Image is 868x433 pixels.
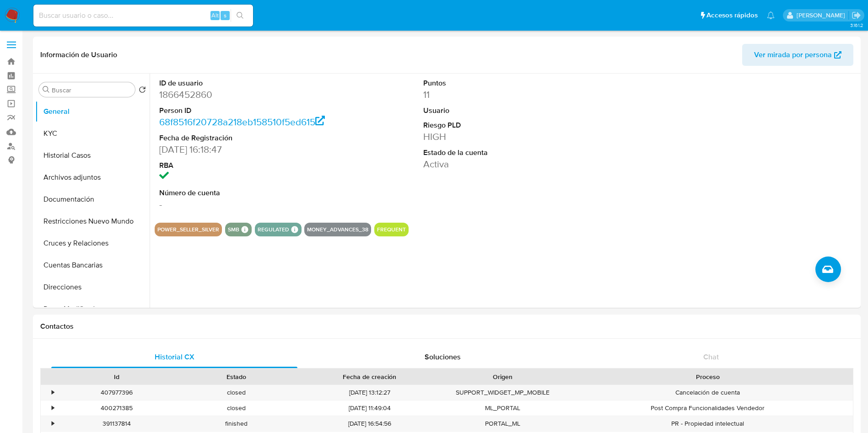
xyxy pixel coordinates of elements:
button: Volver al orden por defecto [139,86,146,96]
dt: RBA [159,160,326,171]
div: 400271385 [57,401,177,416]
dt: Person ID [159,106,326,116]
div: [DATE] 11:49:04 [297,401,443,416]
span: Ver mirada por persona [754,44,832,66]
div: Origen [449,372,556,381]
div: • [52,404,54,412]
div: SUPPORT_WIDGET_MP_MOBILE [443,385,563,400]
div: Id [63,372,170,381]
a: Salir [852,11,861,20]
button: KYC [35,123,150,144]
h1: Contactos [40,322,853,331]
dt: Usuario [423,106,590,116]
button: Buscar [43,86,50,93]
button: Cuentas Bancarias [35,254,150,276]
dd: HIGH [423,130,590,143]
span: Chat [703,352,719,362]
div: ML_PORTAL [443,401,563,416]
button: Documentación [35,188,150,210]
button: Ver mirada por persona [742,44,853,66]
div: • [52,388,54,397]
dd: - [159,198,326,211]
dt: Número de cuenta [159,188,326,198]
div: Proceso [569,372,846,381]
div: 391137814 [57,416,177,431]
div: PR - Propiedad intelectual [563,416,853,431]
span: Soluciones [425,352,461,362]
dd: 1866452860 [159,88,326,101]
div: finished [177,416,297,431]
div: PORTAL_ML [443,416,563,431]
button: Datos Modificados [35,298,150,320]
input: Buscar usuario o caso... [33,10,253,21]
dd: Activa [423,158,590,171]
div: Cancelación de cuenta [563,385,853,400]
dt: Riesgo PLD [423,120,590,130]
div: [DATE] 16:54:56 [297,416,443,431]
div: [DATE] 13:12:27 [297,385,443,400]
span: Accesos rápidos [706,11,758,20]
dd: [DATE] 16:18:47 [159,143,326,156]
span: s [224,11,226,20]
a: 68f8516f20728a218eb158510f5ed615 [159,115,325,128]
div: Post Compra Funcionalidades Vendedor [563,401,853,416]
button: Restricciones Nuevo Mundo [35,210,150,232]
input: Buscar [52,86,131,94]
button: Archivos adjuntos [35,166,150,188]
div: 407977396 [57,385,177,400]
dt: ID de usuario [159,78,326,88]
div: Fecha de creación [303,372,437,381]
dt: Puntos [423,78,590,88]
div: • [52,419,54,428]
button: Cruces y Relaciones [35,232,150,254]
button: Historial Casos [35,144,150,166]
dd: 11 [423,88,590,101]
span: Alt [211,11,219,20]
dt: Fecha de Registración [159,133,326,143]
h1: Información de Usuario [40,50,117,59]
span: Historial CX [155,352,194,362]
a: Notificaciones [767,11,775,19]
div: Estado [183,372,290,381]
dt: Estado de la cuenta [423,148,590,158]
div: closed [177,401,297,416]
div: closed [177,385,297,400]
button: search-icon [231,9,249,22]
button: General [35,101,150,123]
button: Direcciones [35,276,150,298]
p: damian.rodriguez@mercadolibre.com [797,11,848,20]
